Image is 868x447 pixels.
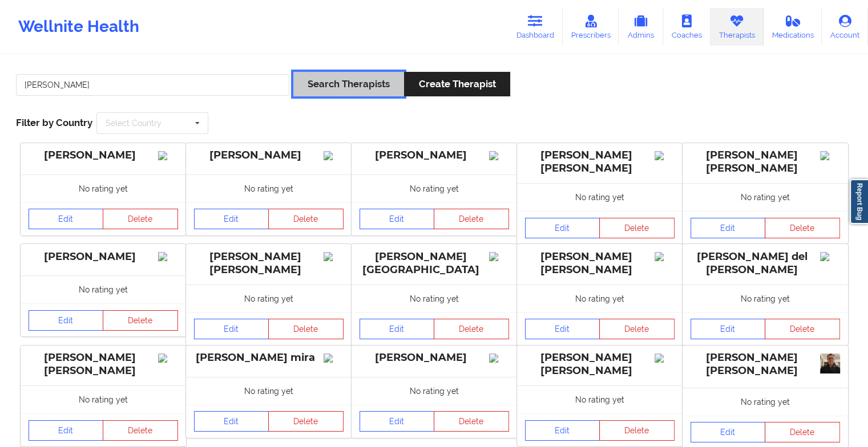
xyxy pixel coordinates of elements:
[21,174,186,202] div: No rating yet
[29,209,104,229] a: Edit
[489,353,509,363] img: Image%2Fplaceholer-image.png
[324,252,344,261] img: Image%2Fplaceholer-image.png
[186,377,352,405] div: No rating yet
[158,353,178,363] img: Image%2Fplaceholer-image.png
[764,8,822,46] a: Medications
[29,250,178,263] div: [PERSON_NAME]
[525,351,675,377] div: [PERSON_NAME] [PERSON_NAME]
[360,411,435,432] a: Edit
[850,179,868,224] a: Report Bug
[268,319,344,339] button: Delete
[489,252,509,261] img: Image%2Fplaceholer-image.png
[158,151,178,160] img: Image%2Fplaceholer-image.png
[293,72,404,96] button: Search Therapists
[29,351,178,377] div: [PERSON_NAME] [PERSON_NAME]
[691,149,840,175] div: [PERSON_NAME] [PERSON_NAME]
[710,8,764,46] a: Therapists
[194,319,269,339] a: Edit
[268,411,344,432] button: Delete
[691,422,766,442] a: Edit
[352,377,517,405] div: No rating yet
[820,353,840,373] img: aea984c6-abde-4b61-ad84-730336120408_90e1fb78-17dd-4e65-8484-ce5fb0b17d47IMG_3249.jpeg
[599,420,675,441] button: Delete
[324,151,344,160] img: Image%2Fplaceholer-image.png
[103,209,178,229] button: Delete
[404,72,510,96] button: Create Therapist
[360,351,509,364] div: [PERSON_NAME]
[822,8,868,46] a: Account
[683,183,848,211] div: No rating yet
[29,310,104,331] a: Edit
[186,285,352,312] div: No rating yet
[765,218,840,238] button: Delete
[683,388,848,416] div: No rating yet
[765,422,840,442] button: Delete
[525,149,675,175] div: [PERSON_NAME] [PERSON_NAME]
[683,285,848,312] div: No rating yet
[360,319,435,339] a: Edit
[434,209,509,229] button: Delete
[16,74,289,96] input: Search Keywords
[691,218,766,238] a: Edit
[525,218,600,238] a: Edit
[16,117,92,128] span: Filter by Country
[194,209,269,229] a: Edit
[517,385,683,413] div: No rating yet
[434,411,509,432] button: Delete
[655,252,675,261] img: Image%2Fplaceholer-image.png
[434,319,509,339] button: Delete
[691,319,766,339] a: Edit
[691,351,840,377] div: [PERSON_NAME] [PERSON_NAME]
[517,285,683,312] div: No rating yet
[194,149,344,162] div: [PERSON_NAME]
[525,250,675,277] div: [PERSON_NAME] [PERSON_NAME]
[103,310,178,331] button: Delete
[563,8,619,46] a: Prescribers
[655,151,675,160] img: Image%2Fplaceholer-image.png
[489,151,509,160] img: Image%2Fplaceholer-image.png
[352,285,517,312] div: No rating yet
[599,218,675,238] button: Delete
[186,174,352,202] div: No rating yet
[525,319,600,339] a: Edit
[21,385,186,413] div: No rating yet
[352,174,517,202] div: No rating yet
[525,420,600,441] a: Edit
[29,149,178,162] div: [PERSON_NAME]
[619,8,663,46] a: Admins
[360,149,509,162] div: [PERSON_NAME]
[765,319,840,339] button: Delete
[360,209,435,229] a: Edit
[21,275,186,303] div: No rating yet
[517,183,683,211] div: No rating yet
[360,250,509,277] div: [PERSON_NAME][GEOGRAPHIC_DATA]
[29,420,104,441] a: Edit
[663,8,710,46] a: Coaches
[691,250,840,277] div: [PERSON_NAME] del [PERSON_NAME]
[106,119,162,127] div: Select Country
[194,250,344,277] div: [PERSON_NAME] [PERSON_NAME]
[194,351,344,364] div: [PERSON_NAME] mira
[194,411,269,432] a: Edit
[508,8,563,46] a: Dashboard
[103,420,178,441] button: Delete
[820,151,840,160] img: Image%2Fplaceholer-image.png
[820,252,840,261] img: Image%2Fplaceholer-image.png
[324,353,344,363] img: Image%2Fplaceholer-image.png
[158,252,178,261] img: Image%2Fplaceholer-image.png
[268,209,344,229] button: Delete
[655,353,675,363] img: Image%2Fplaceholer-image.png
[599,319,675,339] button: Delete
